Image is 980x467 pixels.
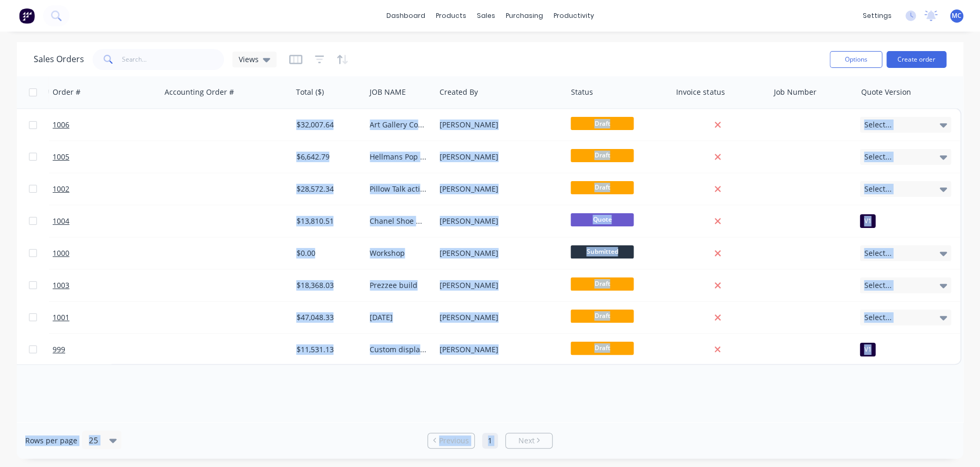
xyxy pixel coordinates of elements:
div: JOB NAME [370,87,406,97]
div: Quote Version [861,87,911,97]
div: purchasing [501,8,548,24]
div: productivity [548,8,599,24]
div: Created By [440,87,478,97]
button: Create order [886,51,946,68]
div: products [431,8,472,24]
div: Custom display shelving [370,344,428,355]
button: Options [830,51,882,68]
div: $13,810.51 [296,216,358,226]
span: 1000 [53,248,69,259]
div: Chanel Shoe Modules [370,216,428,226]
div: [PERSON_NAME] [440,248,556,259]
img: Factory [19,8,35,24]
span: Select... [864,120,891,130]
a: 1003 [53,270,116,301]
span: Draft [570,342,634,355]
div: Pillow Talk activation [370,184,428,194]
span: 1001 [53,312,69,323]
div: Workshop [370,248,428,259]
span: 1004 [53,216,69,226]
div: [PERSON_NAME] [440,152,556,162]
span: Draft [570,181,634,194]
div: $18,368.03 [296,280,358,291]
a: 1000 [53,237,116,269]
span: Select... [864,312,891,323]
span: 1003 [53,280,69,291]
span: Draft [570,117,634,130]
div: [PERSON_NAME] [440,216,556,226]
div: [PERSON_NAME] [440,344,556,355]
span: Quote [570,213,634,226]
a: Page 1 is your current page [482,433,498,449]
span: Select... [864,152,891,162]
div: [PERSON_NAME] [440,120,556,130]
div: Hellmans Pop up [370,152,428,162]
a: 1005 [53,141,116,173]
div: settings [857,8,897,24]
div: $6,642.79 [296,152,358,162]
h1: Sales Orders [34,54,84,64]
div: Status [571,87,593,97]
span: Next [518,435,534,446]
div: $32,007.64 [296,120,358,130]
span: Rows per page [25,435,77,446]
span: 1002 [53,184,69,194]
div: sales [472,8,501,24]
a: 999 [53,334,116,365]
span: Draft [570,310,634,323]
div: $11,531.13 [296,344,358,355]
a: 1004 [53,205,116,237]
span: Select... [864,280,891,291]
a: 1002 [53,173,116,205]
div: Prezzee build [370,280,428,291]
ul: Pagination [423,433,557,449]
div: Total ($) [296,87,324,97]
a: Previous page [428,435,474,446]
span: Views [239,54,259,65]
div: [PERSON_NAME] [440,280,556,291]
span: Select... [864,248,891,259]
div: V1 [860,214,875,228]
span: Submitted [570,245,634,259]
span: 1006 [53,120,69,130]
a: 1001 [53,302,116,333]
span: Draft [570,149,634,162]
div: [PERSON_NAME] [440,312,556,323]
div: Invoice status [676,87,724,97]
div: Accounting Order # [165,87,234,97]
span: Select... [864,184,891,194]
div: $28,572.34 [296,184,358,194]
span: Draft [570,277,634,291]
span: 1005 [53,152,69,162]
div: Job Number [773,87,816,97]
input: Search... [122,49,224,70]
div: V1 [860,343,875,356]
a: dashboard [381,8,431,24]
div: Art Gallery Construction items [370,120,428,130]
div: $0.00 [296,248,358,259]
a: 1006 [53,109,116,141]
div: [PERSON_NAME] [440,184,556,194]
span: MC [952,11,962,21]
div: $47,048.33 [296,312,358,323]
div: Order # [53,87,80,97]
span: 999 [53,344,65,355]
a: Next page [506,435,552,446]
div: [DATE] [370,312,428,323]
span: Previous [439,435,469,446]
